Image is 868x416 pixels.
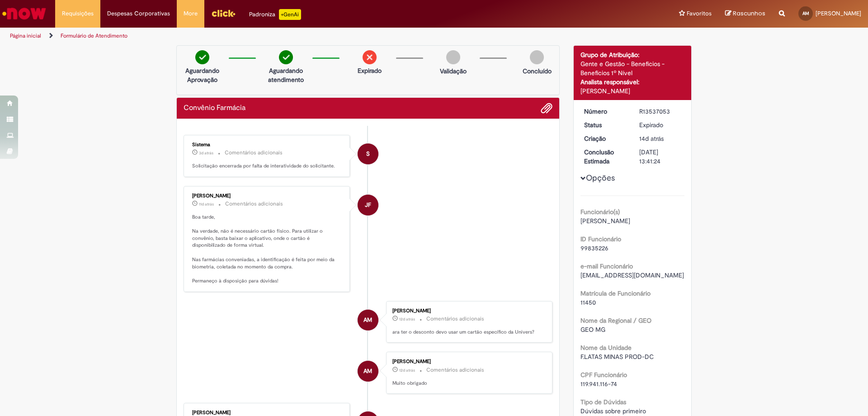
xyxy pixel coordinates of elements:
[279,9,301,20] p: +GenAi
[733,9,765,18] span: Rascunhos
[580,217,630,225] span: [PERSON_NAME]
[577,107,633,116] dt: Número
[192,142,343,148] div: Sistema
[639,107,681,116] div: R13537053
[199,150,213,156] time: 26/09/2025 11:58:16
[426,315,484,323] small: Comentários adicionais
[363,50,377,64] img: remove.png
[7,28,572,44] ul: Trilhas de página
[530,50,544,64] img: img-circle-grey.png
[399,316,415,322] span: 12d atrás
[358,143,378,164] div: System
[639,120,681,129] div: Expirado
[580,344,632,352] b: Nome da Unidade
[580,380,617,388] span: 119.941.116-74
[580,50,685,59] div: Grupo de Atribuição:
[184,9,198,18] span: More
[580,398,626,406] b: Tipo de Dúvidas
[392,308,543,314] div: [PERSON_NAME]
[399,316,415,322] time: 17/09/2025 18:29:51
[192,193,343,199] div: [PERSON_NAME]
[639,134,681,143] div: 15/09/2025 16:59:23
[61,32,127,39] a: Formulário de Atendimento
[62,9,94,18] span: Requisições
[446,50,460,64] img: img-circle-grey.png
[392,380,543,387] p: Muito obrigado
[249,9,301,20] div: Padroniza
[580,371,627,379] b: CPF Funcionário
[580,208,620,216] b: Funcionário(s)
[363,360,372,382] span: AM
[363,309,372,331] span: AM
[358,66,382,75] p: Expirado
[580,77,685,86] div: Analista responsável:
[199,150,213,156] span: 3d atrás
[639,148,681,166] div: [DATE] 13:41:24
[580,353,654,361] span: F.LATAS MINAS PROD-DC
[358,195,378,215] div: Jeter Filho
[580,271,684,279] span: [EMAIL_ADDRESS][DOMAIN_NAME]
[1,5,47,23] img: ServiceNow
[192,410,343,416] div: [PERSON_NAME]
[580,86,685,96] div: [PERSON_NAME]
[580,262,633,270] b: e-mail Funcionário
[199,201,214,207] span: 11d atrás
[211,6,236,20] img: click_logo_yellow_360x200.png
[192,163,343,170] p: Solicitação encerrada por falta de interatividade do solicitante.
[577,134,633,143] dt: Criação
[580,325,605,334] span: GEO MG
[392,359,543,364] div: [PERSON_NAME]
[816,10,861,17] span: [PERSON_NAME]
[225,149,283,157] small: Comentários adicionais
[577,148,633,166] dt: Conclusão Estimada
[802,10,809,16] span: AM
[541,102,552,114] button: Adicionar anexos
[580,235,621,243] b: ID Funcionário
[580,289,651,297] b: Matrícula de Funcionário
[392,329,543,336] p: ara ter o desconto devo usar um cartão específico da Univers?
[639,134,664,143] span: 14d atrás
[180,66,224,84] p: Aguardando Aprovação
[358,310,378,330] div: Arthur De Souza Meireles
[192,214,343,285] p: Boa tarde, Na verdade, não é necessário cartão físico. Para utilizar o convênio, basta baixar o a...
[107,9,170,18] span: Despesas Corporativas
[639,134,664,143] time: 15/09/2025 16:59:23
[577,120,633,129] dt: Status
[687,9,712,18] span: Favoritos
[264,66,308,84] p: Aguardando atendimento
[440,67,467,76] p: Validação
[725,10,765,18] a: Rascunhos
[195,50,209,64] img: check-circle-green.png
[365,194,371,216] span: JF
[199,201,214,207] time: 18/09/2025 14:58:16
[358,361,378,382] div: Arthur De Souza Meireles
[279,50,293,64] img: check-circle-green.png
[399,368,415,373] time: 17/09/2025 18:29:22
[580,316,651,325] b: Nome da Regional / GEO
[10,32,41,39] a: Página inicial
[523,67,552,76] p: Concluído
[580,59,685,77] div: Gente e Gestão - Benefícios - Benefícios 1º Nível
[184,104,245,112] h2: Convênio Farmácia Histórico de tíquete
[580,244,609,252] span: 99835226
[225,200,283,208] small: Comentários adicionais
[399,368,415,373] span: 12d atrás
[580,298,596,306] span: 11450
[366,143,370,165] span: S
[426,366,484,374] small: Comentários adicionais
